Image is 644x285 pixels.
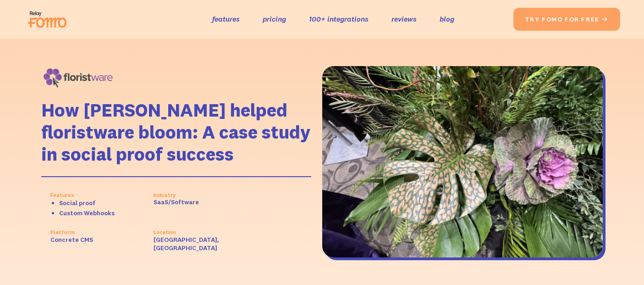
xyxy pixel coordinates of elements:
[154,192,238,198] div: Industry
[154,229,238,235] div: Location
[154,235,238,252] div: [GEOGRAPHIC_DATA], [GEOGRAPHIC_DATA]
[513,8,620,31] a: try fomo for free
[50,235,135,244] div: Concrete CMS
[263,12,286,26] a: pricing
[391,12,417,26] a: reviews
[50,192,135,198] div: Features
[41,99,311,165] h1: How [PERSON_NAME] helped floristware bloom: A case study in social proof success
[601,15,609,23] span: 
[59,198,135,208] li: Social proof
[154,198,238,206] div: SaaS/Software
[50,229,135,235] div: Platform
[59,208,135,218] li: Custom Webhooks
[440,12,454,26] a: blog
[309,12,369,26] a: 100+ integrations
[212,12,240,26] a: features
